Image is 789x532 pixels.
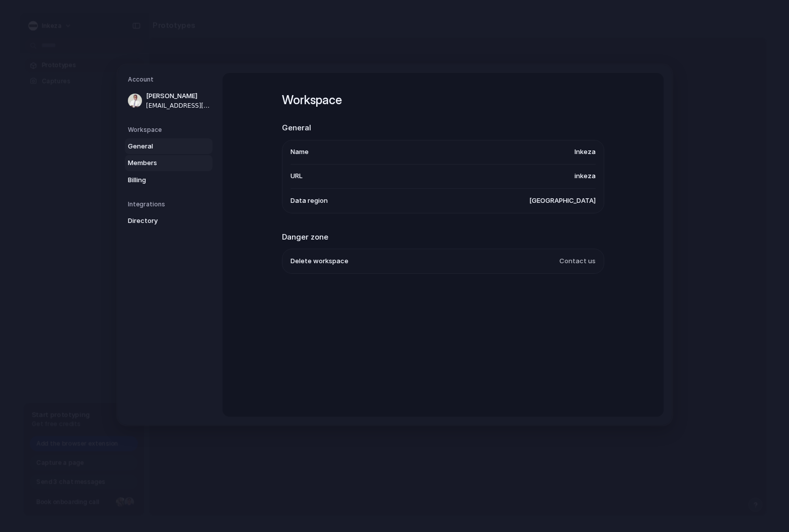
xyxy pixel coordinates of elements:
[128,216,192,226] span: Directory
[128,200,212,209] h5: Integrations
[575,171,596,181] span: inkeza
[291,171,303,181] span: URL
[128,175,192,185] span: Billing
[282,91,604,109] h1: Workspace
[282,122,604,134] h2: General
[559,256,596,266] span: Contact us
[128,141,192,151] span: General
[146,91,210,101] span: [PERSON_NAME]
[125,155,212,171] a: Members
[575,147,596,157] span: Inkeza
[291,256,348,266] span: Delete workspace
[146,101,210,110] span: [EMAIL_ADDRESS][DOMAIN_NAME]
[125,172,212,188] a: Billing
[291,195,328,205] span: Data region
[125,138,212,154] a: General
[128,158,192,168] span: Members
[529,195,596,205] span: [GEOGRAPHIC_DATA]
[282,231,604,243] h2: Danger zone
[128,125,212,134] h5: Workspace
[291,147,309,157] span: Name
[128,75,212,84] h5: Account
[125,213,212,229] a: Directory
[125,88,212,113] a: [PERSON_NAME][EMAIL_ADDRESS][DOMAIN_NAME]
